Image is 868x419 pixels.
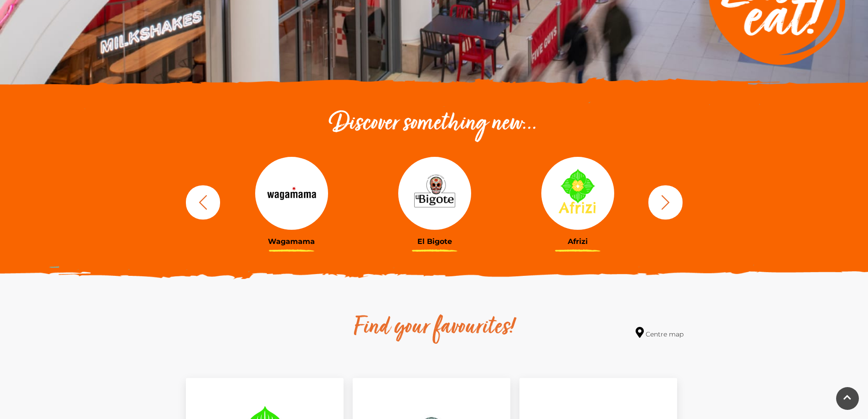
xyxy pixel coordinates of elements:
[268,313,601,342] h2: Find your favourites!
[227,237,356,246] h3: Wagamama
[513,157,642,246] a: Afrizi
[636,327,683,339] a: Centre map
[513,237,642,246] h3: Afrizi
[370,237,499,246] h3: El Bigote
[370,157,499,246] a: El Bigote
[181,109,687,139] h2: Discover something new...
[227,157,356,246] a: Wagamama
